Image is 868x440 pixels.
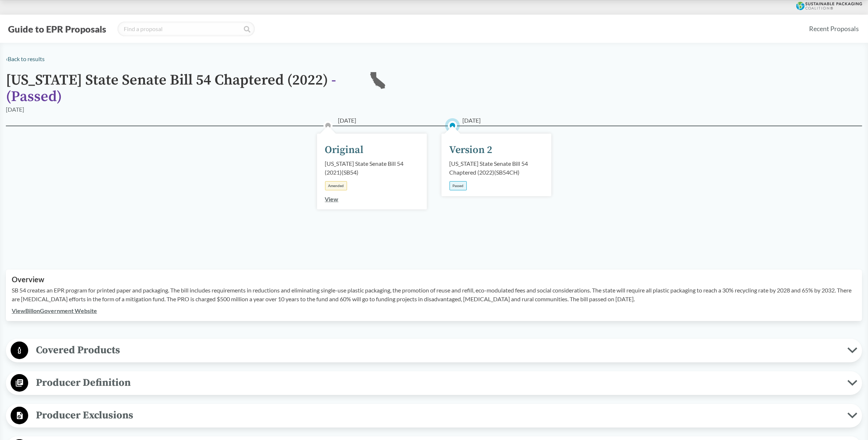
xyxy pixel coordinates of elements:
div: [US_STATE] State Senate Bill 54 (2021) ( SB54 ) [325,159,419,177]
span: [DATE] [338,116,357,125]
a: ViewBillonGovernment Website [12,307,97,314]
button: Guide to EPR Proposals [6,23,108,35]
input: Find a proposal [118,22,255,36]
h2: Overview [12,275,856,284]
button: Producer Exclusions [8,406,860,425]
span: [DATE] [463,116,481,125]
div: Original [325,142,364,158]
span: Producer Definition [28,374,847,391]
button: Producer Definition [8,374,860,392]
h1: [US_STATE] State Senate Bill 54 Chaptered (2022) [6,72,357,105]
div: [DATE] [6,105,24,114]
div: Passed [450,181,467,190]
span: Producer Exclusions [28,407,847,424]
button: Covered Products [8,341,860,360]
a: Recent Proposals [806,20,862,37]
span: - ( Passed ) [6,71,336,106]
div: Version 2 [450,142,493,158]
a: ‹Back to results [6,55,45,62]
div: Amended [325,181,347,190]
span: Covered Products [28,342,847,358]
p: SB 54 creates an EPR program for printed paper and packaging. The bill includes requirements in r... [12,286,856,303]
div: [US_STATE] State Senate Bill 54 Chaptered (2022) ( SB54CH ) [450,159,543,177]
a: View [325,195,339,202]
